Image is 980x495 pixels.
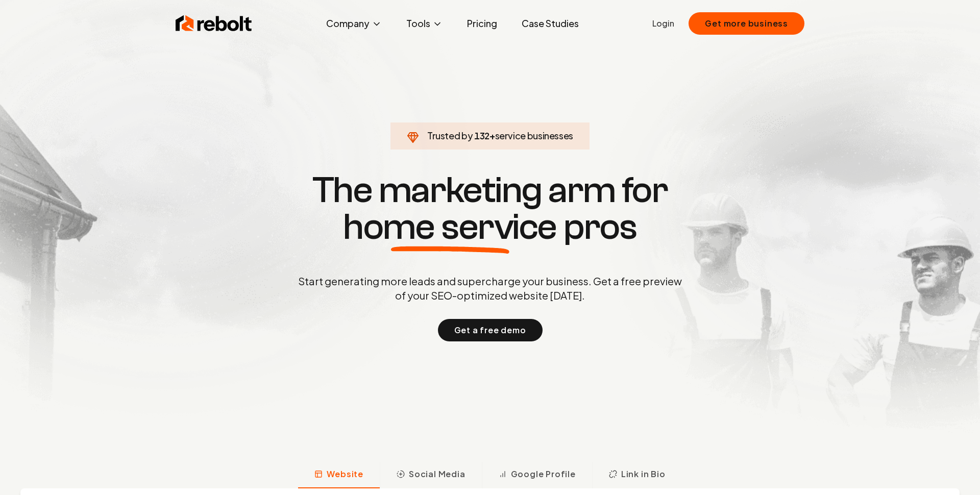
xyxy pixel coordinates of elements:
[318,13,390,34] button: Company
[398,13,451,34] button: Tools
[489,130,495,141] span: +
[652,17,674,30] a: Login
[495,130,574,141] span: service businesses
[176,13,252,34] img: Rebolt Logo
[474,129,489,143] span: 132
[298,462,380,488] button: Website
[380,462,482,488] button: Social Media
[482,462,592,488] button: Google Profile
[511,468,576,480] span: Google Profile
[592,462,682,488] button: Link in Bio
[245,172,735,245] h1: The marketing arm for pros
[343,209,557,245] span: home service
[438,319,543,341] button: Get a free demo
[621,468,666,480] span: Link in Bio
[409,468,465,480] span: Social Media
[689,12,804,35] button: Get more business
[513,13,587,34] a: Case Studies
[459,13,505,34] a: Pricing
[427,130,473,141] span: Trusted by
[327,468,363,480] span: Website
[296,274,684,303] p: Start generating more leads and supercharge your business. Get a free preview of your SEO-optimiz...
